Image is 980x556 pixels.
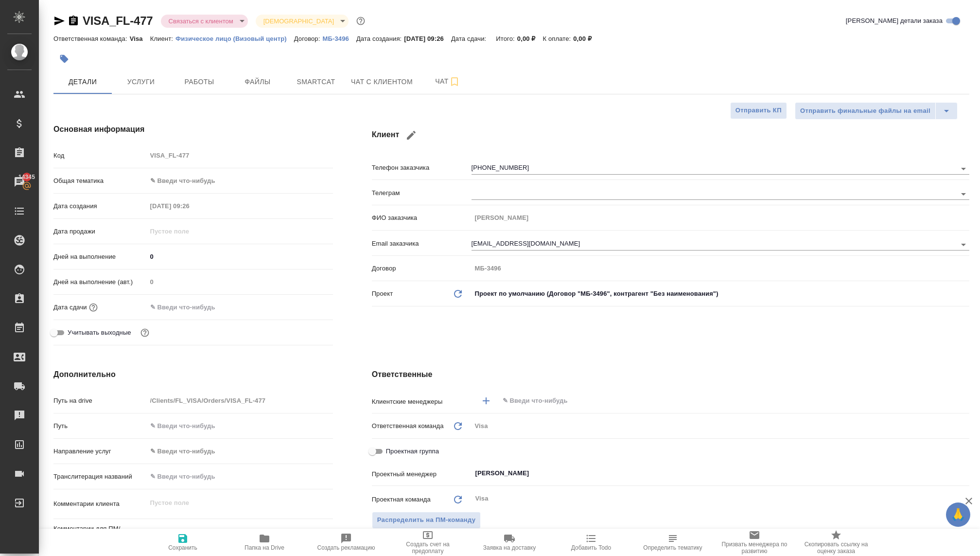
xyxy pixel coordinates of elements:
[795,529,877,556] button: Скопировать ссылку на оценку заказа
[632,529,714,556] button: Определить тематику
[322,35,356,42] p: МБ-3496
[957,238,970,251] button: Open
[118,76,164,88] span: Услуги
[472,211,969,225] input: Пустое поле
[372,421,444,431] p: Ответственная команда
[424,75,471,88] span: Чат
[404,35,451,42] p: [DATE] 09:26
[53,277,147,287] p: Дней на выполнение (авт.)
[735,105,782,116] span: Отправить КП
[451,35,489,42] p: Дата сдачи:
[714,529,795,556] button: Призвать менеджера по развитию
[372,512,481,529] span: В заказе уже есть ответственный ПМ или ПМ группа
[643,544,702,551] span: Определить тематику
[322,34,356,42] a: МБ-3496
[795,102,958,120] div: split button
[795,102,936,120] button: Отправить финальные файлы на email
[53,124,333,135] h4: Основная информация
[13,172,41,182] span: 14345
[377,515,476,526] span: Распределить на ПМ-команду
[372,239,472,249] p: Email заказчика
[142,529,224,556] button: Сохранить
[573,35,599,42] p: 0,00 ₽
[372,289,393,299] p: Проект
[294,35,323,42] p: Договор:
[53,35,130,42] p: Ответственная команда:
[53,524,147,543] p: Комментарии для ПМ/исполнителей
[245,544,284,551] span: Папка на Drive
[957,162,970,176] button: Open
[2,170,36,194] a: 14345
[147,275,333,289] input: Пустое поле
[496,35,517,42] p: Итого:
[53,227,147,236] p: Дата продажи
[147,419,333,433] input: ✎ Введи что-нибудь
[175,34,294,42] a: Физическое лицо (Визовый центр)
[147,250,333,264] input: ✎ Введи что-нибудь
[53,396,147,406] p: Путь на drive
[234,76,281,88] span: Файлы
[147,224,232,238] input: Пустое поле
[472,286,969,302] div: Проект по умолчанию (Договор "МБ-3496", контрагент "Без наименования")
[372,213,472,223] p: ФИО заказчика
[502,395,934,407] input: ✎ Введи что-нибудь
[483,544,536,551] span: Заявка на доставку
[356,35,404,42] p: Дата создания:
[139,326,151,339] button: Выбери, если сб и вс нужно считать рабочими днями для выполнения заказа.
[150,35,175,42] p: Клиент:
[305,529,387,556] button: Создать рекламацию
[449,76,460,88] svg: Подписаться
[386,447,439,456] span: Проектная группа
[474,389,498,413] button: Добавить менеджера
[372,124,969,147] h4: Клиент
[166,17,236,25] button: Связаться с клиентом
[351,76,413,88] span: Чат с клиентом
[53,303,87,312] p: Дата сдачи
[950,504,966,525] span: 🙏
[150,176,321,186] div: ✎ Введи что-нибудь
[550,529,632,556] button: Добавить Todo
[147,469,333,484] input: ✎ Введи что-нибудь
[964,400,966,402] button: Open
[68,328,131,338] span: Учитывать выходные
[800,106,930,117] span: Отправить финальные файлы на email
[53,48,75,70] button: Добавить тэг
[964,472,966,474] button: Open
[147,199,232,213] input: Пустое поле
[469,529,550,556] button: Заявка на доставку
[256,15,349,28] div: Связаться с клиентом
[83,14,153,27] a: VISA_FL-477
[53,176,147,186] p: Общая тематика
[53,201,147,211] p: Дата создания
[517,35,543,42] p: 0,00 ₽
[150,447,321,456] div: ✎ Введи что-нибудь
[946,502,970,527] button: 🙏
[147,148,333,162] input: Пустое поле
[261,17,337,25] button: [DEMOGRAPHIC_DATA]
[393,541,463,555] span: Создать счет на предоплату
[719,541,789,555] span: Призвать менеджера по развитию
[372,495,431,504] p: Проектная команда
[53,447,147,456] p: Направление услуг
[730,102,787,119] button: Отправить КП
[59,76,106,88] span: Детали
[147,173,333,189] div: ✎ Введи что-нибудь
[147,394,333,408] input: Пустое поле
[472,418,969,434] div: Visa
[372,369,969,380] h4: Ответственные
[68,15,79,27] button: Скопировать ссылку
[147,443,333,460] div: ✎ Введи что-нибудь
[846,16,943,26] span: [PERSON_NAME] детали заказа
[87,301,100,314] button: Если добавить услуги и заполнить их объемом, то дата рассчитается автоматически
[130,35,150,42] p: Visa
[161,15,248,28] div: Связаться с клиентом
[372,512,481,529] button: Распределить на ПМ-команду
[53,472,147,482] p: Транслитерация названий
[387,529,469,556] button: Создать счет на предоплату
[372,469,472,479] p: Проектный менеджер
[372,163,472,173] p: Телефон заказчика
[53,369,333,380] h4: Дополнительно
[147,300,232,314] input: ✎ Введи что-нибудь
[176,76,223,88] span: Работы
[293,76,339,88] span: Smartcat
